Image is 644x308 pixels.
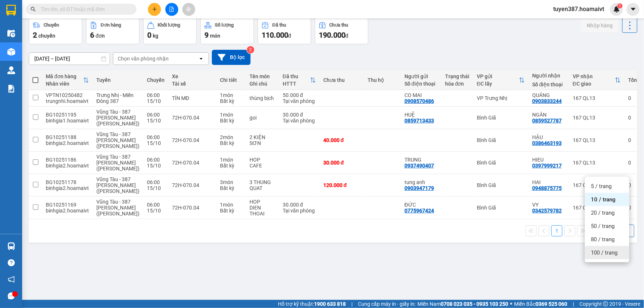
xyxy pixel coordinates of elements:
[323,160,360,166] div: 30.000 đ
[86,18,140,44] button: Đơn hàng6đơn
[532,140,562,146] div: 0386463193
[417,300,508,308] span: Miền Nam
[477,182,525,188] div: Bình Giã
[249,115,275,121] div: goi
[147,202,165,208] div: 06:00
[404,157,438,163] div: TRUNG
[283,92,316,98] div: 50.000 đ
[158,23,180,28] div: Khối lượng
[118,55,169,62] div: Chọn văn phòng nhận
[279,70,320,90] th: Toggle SortBy
[283,118,316,124] div: Tại văn phòng
[404,92,438,98] div: CO MAI
[220,118,242,124] div: Bất kỳ
[591,236,614,243] span: 80 / trang
[283,73,310,79] div: Đã thu
[573,115,621,121] div: 167 QL13
[46,81,83,87] div: Nhân viên
[535,301,567,307] strong: 0369 525 060
[31,7,36,12] span: search
[46,92,89,98] div: VPTN10250482
[220,98,242,104] div: Bất kỳ
[532,92,565,98] div: QUẢNG
[532,208,562,214] div: 0342579782
[46,208,89,214] div: binhgia2.hoamaivt
[220,140,242,146] div: Bất kỳ
[351,300,352,308] span: |
[573,81,615,87] div: ĐC giao
[627,3,640,16] button: caret-down
[249,95,275,101] div: thùng bịch
[591,209,614,217] span: 20 / trang
[249,199,275,205] div: HOP
[532,82,565,87] div: Số điện thoại
[404,202,438,208] div: ĐỨC
[573,73,615,79] div: VP nhận
[551,225,562,236] button: 1
[7,48,15,56] img: warehouse-icon
[7,30,15,37] img: warehouse-icon
[46,112,89,118] div: BG10251195
[147,134,165,140] div: 06:00
[532,73,565,79] div: Người nhận
[96,131,140,149] span: Vũng Tàu - 387 [PERSON_NAME] ([PERSON_NAME])
[272,23,286,28] div: Đã thu
[220,112,242,118] div: 1 món
[46,140,89,146] div: binhgia2.hoamaivt
[210,33,220,39] span: món
[46,134,89,140] div: BG10251188
[172,182,213,188] div: 72H-070.04
[148,3,161,16] button: plus
[220,163,242,169] div: Bất kỳ
[44,23,59,28] div: Chuyến
[147,112,165,118] div: 06:00
[172,95,213,101] div: TÍN MĐ
[186,7,191,12] span: aim
[198,56,204,62] svg: open
[591,249,617,256] span: 100 / trang
[147,157,165,163] div: 06:00
[8,259,15,266] span: question-circle
[46,157,89,163] div: BG10251186
[147,31,151,39] span: 0
[573,137,621,143] div: 167 QL13
[532,202,565,208] div: VY
[249,163,275,169] div: CAFE
[8,276,15,283] span: notification
[278,300,346,308] span: Hỗ trợ kỹ thuật:
[147,185,165,191] div: 15/10
[172,115,213,121] div: 72H-070.04
[220,185,242,191] div: Bất kỳ
[220,208,242,214] div: Bất kỳ
[630,6,637,13] span: caret-down
[42,70,93,90] th: Toggle SortBy
[288,33,291,39] span: đ
[101,23,121,28] div: Đơn hàng
[220,157,242,163] div: 1 món
[165,3,178,16] button: file-add
[404,208,434,214] div: 0775967424
[147,179,165,185] div: 06:00
[204,31,209,39] span: 9
[585,177,629,262] ul: Menu
[368,77,397,83] div: Thu hộ
[404,81,438,87] div: Số điện thoại
[220,179,242,185] div: 3 món
[41,5,128,13] input: Tìm tên, số ĐT hoặc mã đơn
[283,98,316,104] div: Tại văn phòng
[152,7,157,12] span: plus
[510,302,512,305] span: ⚪️
[46,179,89,185] div: BG10251178
[283,208,316,214] div: Tại văn phòng
[477,115,525,121] div: Bình Giã
[404,118,434,124] div: 0859713433
[147,92,165,98] div: 06:00
[147,77,165,83] div: Chuyến
[477,160,525,166] div: Bình Giã
[215,23,234,28] div: Số lượng
[581,19,619,32] button: Nhập hàng
[220,92,242,98] div: 1 món
[172,73,213,79] div: Xe
[96,109,140,127] span: Vũng Tàu - 387 [PERSON_NAME] ([PERSON_NAME])
[96,154,140,172] span: Vũng Tàu - 387 [PERSON_NAME] ([PERSON_NAME])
